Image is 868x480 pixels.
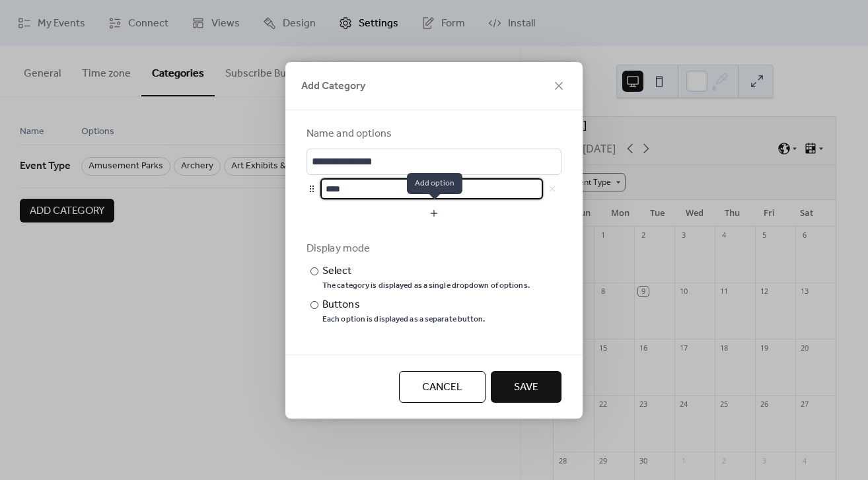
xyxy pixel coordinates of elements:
[491,371,561,403] button: Save
[322,263,527,279] div: Select
[399,371,486,403] button: Cancel
[307,126,559,142] div: Name and options
[514,380,538,395] span: Save
[407,173,462,194] span: Add option
[422,380,462,395] span: Cancel
[301,79,365,94] span: Add Category
[307,241,559,257] div: Display mode
[322,297,483,313] div: Buttons
[322,281,530,291] div: The category is displayed as a single dropdown of options.
[322,314,486,325] div: Each option is displayed as a separate button.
